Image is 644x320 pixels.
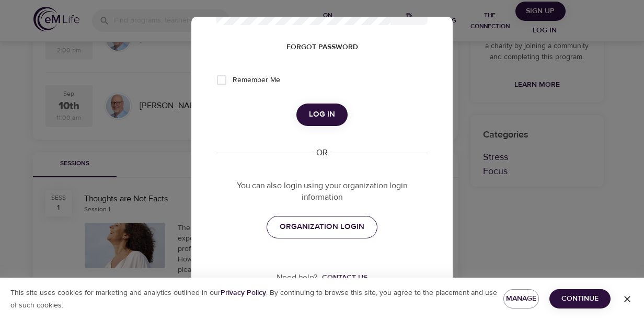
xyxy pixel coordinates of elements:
[512,292,531,305] span: Manage
[221,288,266,298] b: Privacy Policy
[282,38,362,57] button: Forgot password
[286,41,358,54] span: Forgot password
[233,75,280,86] span: Remember Me
[312,147,332,159] div: OR
[318,272,367,283] a: Contact us
[296,104,348,125] button: Log in
[322,272,367,283] div: Contact us
[267,216,377,238] a: ORGANIZATION LOGIN
[558,292,602,305] span: Continue
[309,108,335,121] span: Log in
[277,272,318,284] p: Need help?
[280,220,364,234] span: ORGANIZATION LOGIN
[216,180,428,204] p: You can also login using your organization login information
